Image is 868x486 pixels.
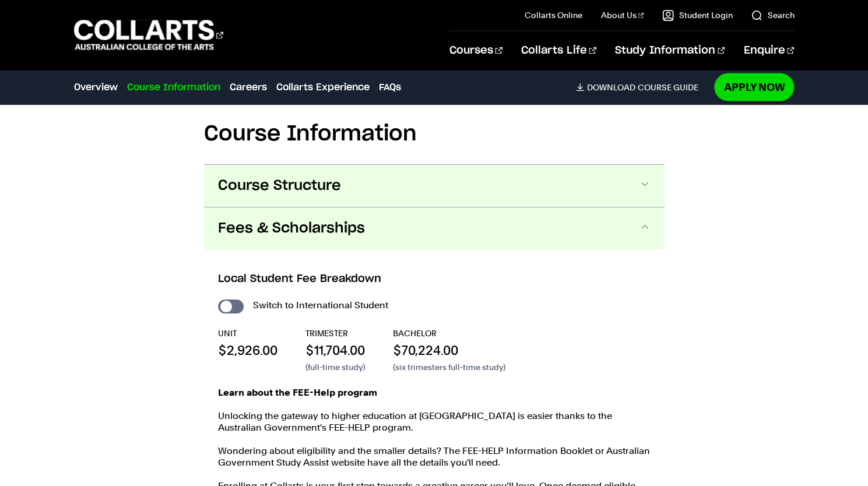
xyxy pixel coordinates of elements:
[615,31,725,69] a: Study Information
[743,31,794,69] a: Enquire
[576,82,707,92] a: DownloadCourse Guide
[393,341,505,359] p: $70,224.00
[230,80,267,94] a: Careers
[253,297,388,314] label: Switch to International Student
[218,445,651,469] p: Wondering about eligibility and the smaller details? The FEE-HELP Information Booklet or Australi...
[218,219,365,238] span: Fees & Scholarships
[218,341,277,359] p: $2,926.00
[218,327,277,339] p: UNIT
[751,9,794,21] a: Search
[218,387,377,398] strong: Learn about the FEE-Help program
[393,327,505,339] p: BACHELOR
[74,18,223,51] div: Go to homepage
[714,73,794,100] a: Apply Now
[74,80,118,94] a: Overview
[305,327,365,339] p: TRIMESTER
[305,361,365,373] p: (full-time study)
[449,31,502,69] a: Courses
[218,410,651,434] p: Unlocking the gateway to higher education at [GEOGRAPHIC_DATA] is easier thanks to the Australian...
[127,80,220,94] a: Course Information
[521,31,596,69] a: Collarts Life
[204,207,665,249] button: Fees & Scholarships
[662,9,732,21] a: Student Login
[586,82,635,92] span: Download
[204,121,665,147] h2: Course Information
[305,341,365,359] p: $11,704.00
[379,80,401,94] a: FAQs
[218,272,651,287] h3: Local Student Fee Breakdown
[525,9,582,21] a: Collarts Online
[276,80,370,94] a: Collarts Experience
[601,9,644,21] a: About Us
[393,361,505,373] p: (six trimesters full-time study)
[218,177,341,195] span: Course Structure
[204,165,665,207] button: Course Structure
